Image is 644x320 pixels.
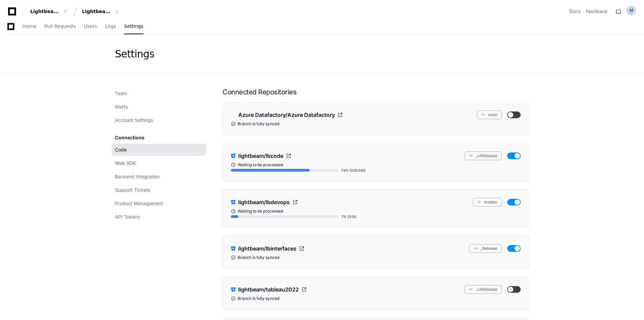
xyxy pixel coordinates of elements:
[465,285,502,294] button: _v4Release
[238,285,299,293] span: lightbeam/tableau2022
[115,187,150,193] span: Support Tickets
[115,160,136,167] span: Web SDK
[630,8,633,13] h1: M
[112,87,206,99] a: Team
[115,117,153,124] span: Account Settings
[231,296,521,301] div: Branch is fully synced
[115,173,160,180] span: Backend Integration
[23,19,36,34] a: Home
[231,162,521,168] div: Waiting to be processed
[105,24,116,28] span: Logs
[115,48,154,60] div: Settings
[82,8,111,15] div: Lightbeam Health Solutions
[112,171,206,183] a: Backend Integration
[30,8,59,15] div: Lightbeam Health
[231,209,521,214] div: Waiting to be processed
[112,144,206,156] a: Code
[84,19,97,34] a: Users
[44,24,76,28] span: Pull Requests
[112,184,206,196] a: Support Tickets
[112,114,206,126] a: Account Settings
[238,152,283,160] span: lightbeam/lbcode
[238,111,335,119] span: Azure Datafactory/Azure Datafactory
[115,103,128,110] span: Alerts
[44,19,76,34] a: Pull Requests
[586,8,608,15] button: Feedback
[28,5,71,17] button: Lightbeam Health
[115,214,140,220] span: API Tokens
[231,244,305,253] a: lightbeam/lbinterfaces
[112,211,206,223] a: API Tokens
[231,110,343,119] a: Azure Datafactory/Azure Datafactory
[115,90,127,97] span: Team
[84,24,97,28] span: Users
[115,146,127,153] span: Code
[341,168,366,173] div: 73% (235/320)
[112,197,206,210] a: Product Management
[622,298,641,316] iframe: Open customer support
[124,24,143,28] span: Settings
[231,151,291,160] a: lightbeam/lbcode
[115,200,163,207] span: Product Management
[105,19,116,34] a: Logs
[473,198,502,207] button: master
[238,198,290,206] span: lightbeam/lbdevops
[112,157,206,169] a: Web SDK
[238,244,296,253] span: lightbeam/lbinterfaces
[231,198,298,207] a: lightbeam/lbdevops
[23,24,36,28] span: Home
[341,214,356,219] div: 7% (1/13)
[231,285,307,294] a: lightbeam/tableau2022
[627,6,636,15] button: M
[469,244,502,253] button: _Release
[79,5,122,17] button: Lightbeam Health Solutions
[569,8,580,15] a: Docs
[477,110,502,119] button: main
[231,121,521,127] div: Branch is fully synced
[465,151,502,160] button: _v4Release
[231,255,521,260] div: Branch is fully synced
[112,101,206,113] a: Alerts
[124,19,143,34] a: Settings
[223,87,529,97] h1: Connected Repositories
